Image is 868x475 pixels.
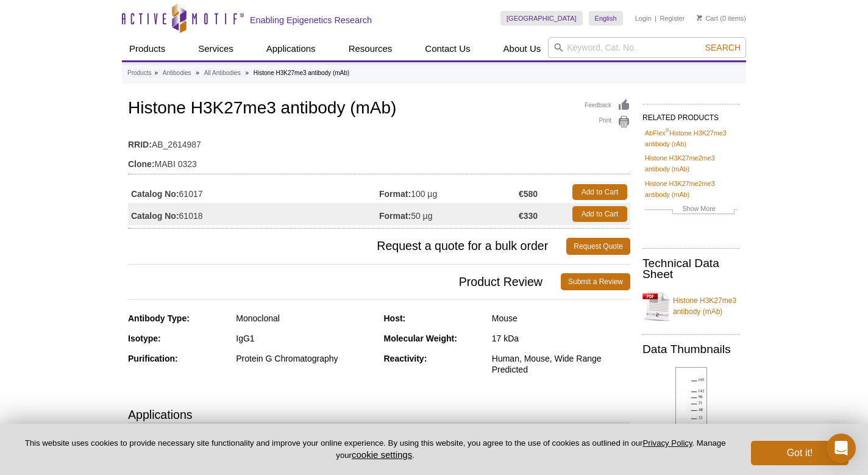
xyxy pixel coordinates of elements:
[702,42,744,53] button: Search
[642,104,740,126] h2: RELATED PRODUCTS
[418,37,477,60] a: Contact Us
[191,37,241,60] a: Services
[500,11,583,26] a: [GEOGRAPHIC_DATA]
[589,11,623,26] a: English
[204,68,241,79] a: All Antibodies
[384,313,406,323] strong: Host:
[645,203,738,217] a: Show More
[566,238,630,255] a: Request Quote
[697,11,746,26] li: (0 items)
[259,37,323,60] a: Applications
[128,99,630,120] h1: Histone H3K27me3 antibody (mAb)
[827,434,856,463] div: Open Intercom Messenger
[666,127,670,134] sup: ®
[254,70,349,76] li: Histone H3K27me3 antibody (mAb)
[645,127,738,149] a: AbFlex®Histone H3K27me3 antibody (rAb)
[705,43,741,52] span: Search
[384,334,457,343] strong: Molecular Weight:
[128,405,630,424] h3: Applications
[379,188,411,199] strong: Format:
[572,184,627,200] a: Add to Cart
[154,70,158,76] li: »
[379,203,519,225] td: 50 µg
[645,152,738,174] a: Histone H3K27me2me3 antibody (mAb)
[341,37,400,60] a: Resources
[379,210,411,221] strong: Format:
[163,68,191,79] a: Antibodies
[131,188,179,199] strong: Catalog No:
[20,438,731,461] p: This website uses cookies to provide necessary site functionality and improve your online experie...
[250,15,372,26] h2: Enabling Epigenetics Research
[492,333,630,344] div: 17 kDa
[492,353,630,375] div: Human, Mouse, Wide Range Predicted
[379,181,519,203] td: 100 µg
[245,70,249,76] li: »
[131,210,179,221] strong: Catalog No:
[585,99,630,112] a: Feedback
[645,178,738,200] a: Histone H3K27me2me3 antibody (mAb)
[642,438,692,448] a: Privacy Policy
[642,344,740,355] h2: Data Thumbnails
[697,14,718,23] a: Cart
[519,210,538,221] strong: €330
[585,115,630,129] a: Print
[548,37,746,58] input: Keyword, Cat. No.
[127,68,151,79] a: Products
[660,14,685,23] a: Register
[236,313,374,324] div: Monoclonal
[128,181,379,203] td: 61017
[236,353,374,364] div: Protein G Chromatography
[384,354,427,363] strong: Reactivity:
[561,273,630,290] a: Submit a Review
[675,367,707,462] img: Histone H3K27me3 antibody (mAb) tested by Western blot.
[128,132,630,151] td: AB_2614987
[572,206,627,222] a: Add to Cart
[236,333,374,344] div: IgG1
[492,313,630,324] div: Mouse
[128,354,178,363] strong: Purification:
[635,14,652,23] a: Login
[642,288,740,324] a: Histone H3K27me3 antibody (mAb)
[697,15,702,21] img: Your Cart
[496,37,549,60] a: About Us
[655,11,656,26] li: |
[128,238,566,255] span: Request a quote for a bulk order
[128,159,155,170] strong: Clone:
[128,313,190,323] strong: Antibody Type:
[128,334,161,343] strong: Isotype:
[128,139,152,150] strong: RRID:
[751,441,848,465] button: Got it!
[352,449,412,460] button: cookie settings
[128,151,630,171] td: MABI 0323
[642,258,740,280] h2: Technical Data Sheet
[128,273,561,290] span: Product Review
[196,70,199,76] li: »
[128,203,379,225] td: 61018
[519,188,538,199] strong: €580
[122,37,173,60] a: Products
